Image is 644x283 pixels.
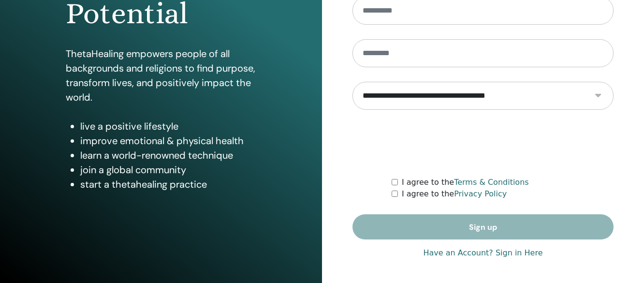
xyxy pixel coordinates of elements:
[454,189,507,198] a: Privacy Policy
[410,124,556,162] iframe: reCAPTCHA
[66,46,256,104] p: ThetaHealing empowers people of all backgrounds and religions to find purpose, transform lives, a...
[402,188,507,200] label: I agree to the
[80,177,256,192] li: start a thetahealing practice
[80,134,256,148] li: improve emotional & physical health
[80,163,256,177] li: join a global community
[80,148,256,163] li: learn a world-renowned technique
[423,247,542,259] a: Have an Account? Sign in Here
[402,177,529,188] label: I agree to the
[80,119,256,134] li: live a positive lifestyle
[454,178,528,187] a: Terms & Conditions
